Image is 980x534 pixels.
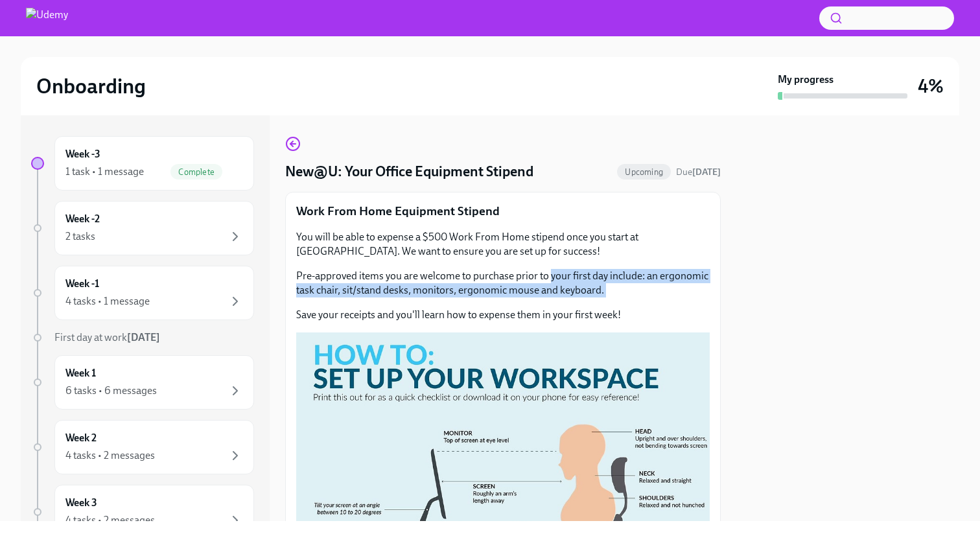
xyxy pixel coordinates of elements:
span: First day at work [54,331,160,343]
img: Udemy [26,8,68,29]
h6: Week -3 [65,147,100,161]
div: 6 tasks • 6 messages [65,384,157,398]
p: You will be able to expense a $500 Work From Home stipend once you start at [GEOGRAPHIC_DATA]. We... [296,230,710,259]
h3: 4% [918,75,944,98]
h6: Week -2 [65,212,100,226]
p: Save your receipts and you'll learn how to expense them in your first week! [296,308,710,322]
div: 4 tasks • 2 messages [65,513,155,528]
p: Pre-approved items you are welcome to purchase prior to your first day include: an ergonomic task... [296,269,710,297]
span: November 3rd, 2025 09:00 [676,166,721,178]
div: 2 tasks [65,229,95,244]
span: Due [676,167,721,178]
h6: Week 2 [65,431,97,445]
h2: Onboarding [36,73,146,99]
h6: Week 1 [65,366,96,380]
a: Week -31 task • 1 messageComplete [31,136,254,191]
span: Upcoming [617,167,671,177]
div: 4 tasks • 2 messages [65,448,155,463]
a: Week 24 tasks • 2 messages [31,420,254,474]
strong: My progress [778,73,834,87]
div: 1 task • 1 message [65,165,144,179]
h6: Week 3 [65,496,97,510]
p: Work From Home Equipment Stipend [296,203,710,220]
a: Week -14 tasks • 1 message [31,266,254,320]
a: Week 16 tasks • 6 messages [31,355,254,410]
strong: [DATE] [127,331,160,343]
strong: [DATE] [692,167,721,178]
span: Complete [170,167,222,177]
div: 4 tasks • 1 message [65,294,150,308]
a: First day at work[DATE] [31,331,254,345]
h6: Week -1 [65,277,99,291]
a: Week -22 tasks [31,201,254,255]
h4: New@U: Your Office Equipment Stipend [285,162,533,181]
